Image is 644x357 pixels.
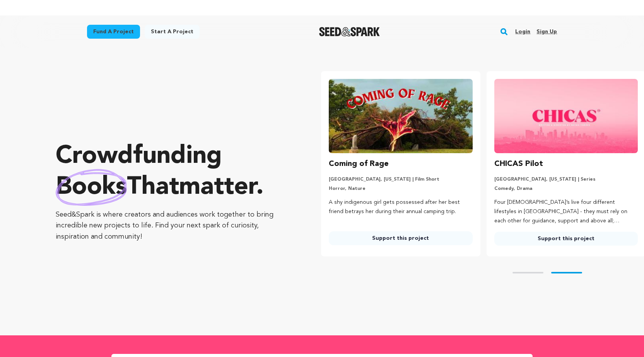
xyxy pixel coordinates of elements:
[56,141,290,203] p: Crowdfunding that .
[329,231,472,245] a: Support this project
[329,198,472,217] p: A shy indigenous girl gets possessed after her best friend betrays her during their annual campin...
[494,232,638,246] a: Support this project
[56,169,127,206] img: hand sketched image
[494,186,638,192] p: Comedy, Drama
[494,198,638,225] p: Four [DEMOGRAPHIC_DATA]’s live four different lifestyles in [GEOGRAPHIC_DATA] - they must rely on...
[319,27,380,36] a: Seed&Spark Homepage
[329,79,472,153] img: Coming of Rage image
[145,25,200,39] a: Start a project
[329,176,472,183] p: [GEOGRAPHIC_DATA], [US_STATE] | Film Short
[56,209,290,243] p: Seed&Spark is where creators and audiences work together to bring incredible new projects to life...
[179,175,256,200] span: matter
[515,26,530,38] a: Login
[329,158,389,170] h3: Coming of Rage
[494,176,638,183] p: [GEOGRAPHIC_DATA], [US_STATE] | Series
[329,186,472,192] p: Horror, Nature
[494,79,638,153] img: CHICAS Pilot image
[87,25,140,39] a: Fund a project
[319,27,380,36] img: Seed&Spark Logo Dark Mode
[536,26,557,38] a: Sign up
[494,158,543,170] h3: CHICAS Pilot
